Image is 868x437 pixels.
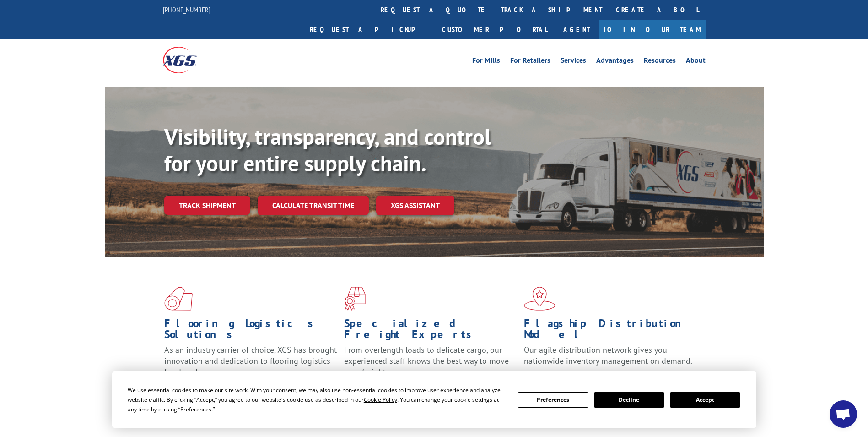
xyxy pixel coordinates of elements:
[112,371,756,428] div: Cookie Consent Prompt
[164,318,337,344] h1: Flooring Logistics Solutions
[163,5,210,14] a: [PHONE_NUMBER]
[554,20,599,39] a: Agent
[303,20,435,39] a: Request a pickup
[164,287,193,311] img: xgs-icon-total-supply-chain-intelligence-red
[524,344,692,366] span: Our agile distribution network gives you nationwide inventory management on demand.
[594,392,664,408] button: Decline
[686,57,706,67] a: About
[128,385,507,414] div: We use essential cookies to make our site work. With your consent, we may also use non-essential ...
[670,392,740,408] button: Accept
[518,392,588,408] button: Preferences
[344,287,366,311] img: xgs-icon-focused-on-flooring-red
[435,20,554,39] a: Customer Portal
[364,396,397,404] span: Cookie Policy
[596,57,634,67] a: Advantages
[472,57,500,67] a: For Mills
[164,196,250,215] a: Track shipment
[164,344,337,377] span: As an industry carrier of choice, XGS has brought innovation and dedication to flooring logistics...
[344,318,517,344] h1: Specialized Freight Experts
[644,57,676,67] a: Resources
[180,405,211,413] span: Preferences
[561,57,586,67] a: Services
[164,122,491,177] b: Visibility, transparency, and control for your entire supply chain.
[599,20,706,39] a: Join Our Team
[830,400,857,428] div: Open chat
[376,196,454,215] a: XGS ASSISTANT
[258,196,369,215] a: Calculate transit time
[510,57,550,67] a: For Retailers
[524,287,555,311] img: xgs-icon-flagship-distribution-model-red
[524,318,697,344] h1: Flagship Distribution Model
[344,344,517,385] p: From overlength loads to delicate cargo, our experienced staff knows the best way to move your fr...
